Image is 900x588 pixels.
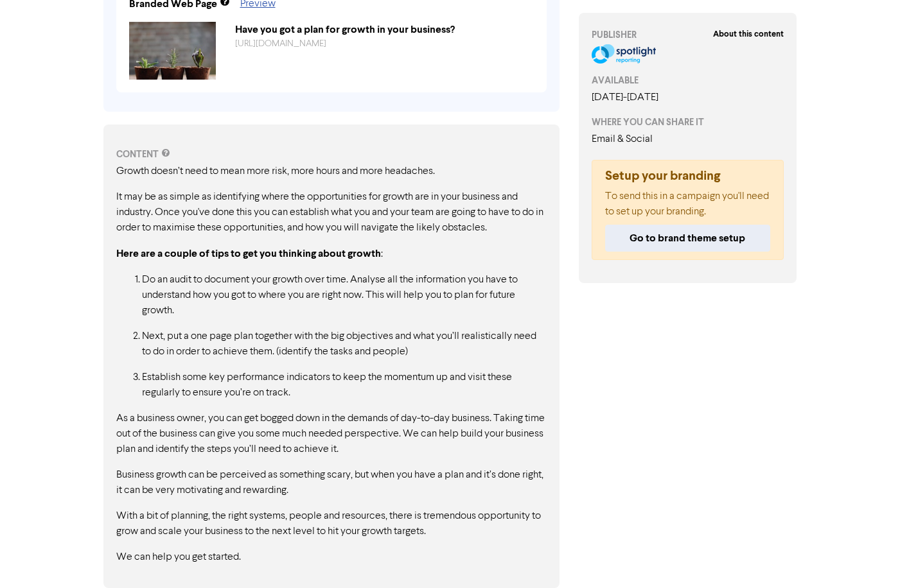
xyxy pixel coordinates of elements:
[142,329,547,359] p: Next, put a one page plan together with the big objectives and what you’ll realistically need to ...
[142,272,547,318] p: Do an audit to document your growth over time. Analyse all the information you have to understand...
[116,164,547,179] p: Growth doesn’t need to mean more risk, more hours and more headaches.
[225,22,543,37] div: Have you got a plan for growth in your business?
[235,39,326,48] a: [URL][DOMAIN_NAME]
[116,549,547,565] p: We can help you get started.
[116,246,547,262] p: :
[592,74,784,87] div: AVAILABLE
[592,116,784,129] div: WHERE YOU CAN SHARE IT
[116,247,381,260] strong: Here are a couple of tips to get you thinking about growth
[116,411,547,457] p: As a business owner, you can get bogged down in the demands of day-to-day business. Taking time o...
[605,189,771,220] p: To send this in a campaign you'll need to set up your branding.
[592,28,784,42] div: PUBLISHER
[116,508,547,539] p: With a bit of planning, the right systems, people and resources, there is tremendous opportunity ...
[116,148,547,161] div: CONTENT
[225,37,543,51] div: https://public2.bomamarketing.com/cp/6a1HZXtJFnJQQnPEIgau9A?sa=B0LOT8F1
[592,132,784,147] div: Email & Social
[116,467,547,498] p: Business growth can be perceived as something scary, but when you have a plan and it’s done right...
[116,189,547,236] p: It may be as simple as identifying where the opportunities for growth are in your business and in...
[713,29,784,39] strong: About this content
[605,168,771,184] h5: Setup your branding
[836,526,900,588] iframe: Chat Widget
[142,370,547,401] p: Establish some key performance indicators to keep the momentum up and visit these regularly to en...
[592,90,784,105] div: [DATE] - [DATE]
[605,225,771,252] button: Go to brand theme setup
